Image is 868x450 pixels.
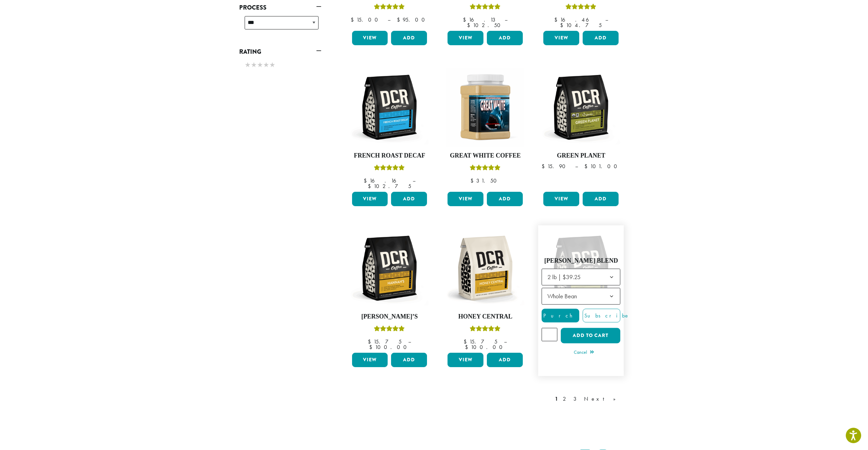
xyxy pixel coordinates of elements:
[467,22,473,29] span: $
[251,60,257,70] span: ★
[542,229,620,373] a: Rated 4.67 out of 5
[470,325,501,335] div: Rated 5.00 out of 5
[574,348,594,358] a: Cancel
[239,58,321,73] div: Rating
[352,353,388,367] a: View
[368,338,402,345] bdi: 15.75
[584,163,590,170] span: $
[374,164,405,174] div: Rated 5.00 out of 5
[542,288,620,305] span: Whole Bean
[391,31,427,45] button: Add
[543,192,579,206] a: View
[351,16,357,23] span: $
[245,60,251,70] span: ★
[583,192,619,206] button: Add
[446,152,524,160] h4: Great White Coffee
[554,16,599,23] bdi: 16.46
[350,229,429,350] a: [PERSON_NAME]’sRated 5.00 out of 5
[388,16,390,23] span: –
[547,292,577,300] span: Whole Bean
[368,338,374,345] span: $
[545,271,587,284] span: 2 lb | $39.25
[269,60,275,70] span: ★
[350,229,429,308] img: DCR-12oz-Hannahs-Stock-scaled.png
[561,395,570,403] a: 2
[542,328,557,341] input: Product quantity
[487,31,523,45] button: Add
[560,22,602,29] bdi: 104.75
[545,290,584,303] span: Whole Bean
[542,152,620,160] h4: Green Planet
[448,31,483,45] a: View
[374,325,405,335] div: Rated 5.00 out of 5
[446,68,524,189] a: Great White CoffeeRated 5.00 out of 5 $31.50
[413,177,415,184] span: –
[583,31,619,45] button: Add
[257,60,263,70] span: ★
[470,3,501,13] div: Rated 5.00 out of 5
[350,68,429,147] img: DCR-12oz-French-Roast-Decaf-Stock-scaled.png
[368,183,374,190] span: $
[542,163,547,170] span: $
[470,177,476,184] span: $
[566,3,596,13] div: Rated 5.00 out of 5
[487,192,523,206] button: Add
[464,338,469,345] span: $
[391,192,427,206] button: Add
[374,3,405,13] div: Rated 5.00 out of 5
[584,163,620,170] bdi: 101.00
[239,46,321,58] a: Rating
[448,353,483,367] a: View
[446,313,524,321] h4: Honey Central
[583,395,622,403] a: Next »
[575,163,578,170] span: –
[487,353,523,367] button: Add
[448,192,483,206] a: View
[368,183,411,190] bdi: 102.75
[583,312,630,320] span: Subscribe
[605,16,608,23] span: –
[350,68,429,189] a: French Roast DecafRated 5.00 out of 5
[350,152,429,160] h4: French Roast Decaf
[364,177,406,184] bdi: 16.16
[542,257,620,265] h4: [PERSON_NAME] Blend
[542,312,600,320] span: Purchase
[554,395,559,403] a: 1
[542,163,569,170] bdi: 15.90
[470,177,500,184] bdi: 31.50
[543,31,579,45] a: View
[391,353,427,367] button: Add
[446,68,524,147] img: Great_White_Ground_Espresso_2.png
[350,313,429,321] h4: [PERSON_NAME]’s
[446,229,524,308] img: DCR-12oz-Honey-Central-Stock-scaled.png
[467,22,504,29] bdi: 102.50
[560,22,566,29] span: $
[465,343,471,351] span: $
[364,177,370,184] span: $
[263,60,269,70] span: ★
[554,16,560,23] span: $
[470,164,501,174] div: Rated 5.00 out of 5
[504,338,507,345] span: –
[369,343,410,351] bdi: 100.00
[239,2,321,13] a: Process
[542,68,620,189] a: Green Planet
[547,273,581,281] span: 2 lb | $39.25
[463,16,498,23] bdi: 16.13
[463,16,469,23] span: $
[464,338,497,345] bdi: 15.75
[572,395,581,403] a: 3
[505,16,507,23] span: –
[369,343,375,351] span: $
[397,16,428,23] bdi: 95.00
[542,68,620,147] img: DCR-12oz-FTO-Green-Planet-Stock-scaled.png
[351,16,381,23] bdi: 15.00
[239,13,321,38] div: Process
[352,192,388,206] a: View
[352,31,388,45] a: View
[542,269,620,286] span: 2 lb | $39.25
[446,229,524,350] a: Honey CentralRated 5.00 out of 5
[561,328,620,343] button: Add to cart
[397,16,403,23] span: $
[465,343,506,351] bdi: 100.00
